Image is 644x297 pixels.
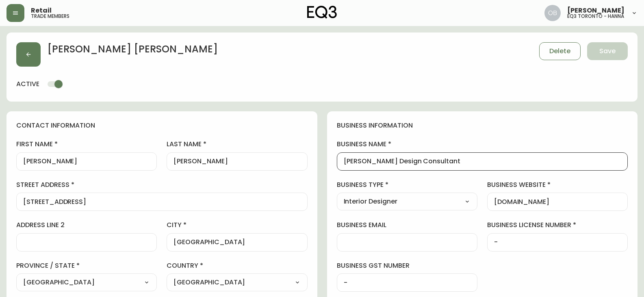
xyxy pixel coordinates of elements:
label: business website [487,180,628,189]
label: last name [167,140,307,149]
img: logo [307,6,337,19]
label: city [167,221,307,230]
label: address line 2 [16,221,157,230]
img: 8e0065c524da89c5c924d5ed86cfe468 [544,5,561,21]
button: Delete [539,42,581,60]
label: business type [337,180,477,189]
h5: eq3 toronto - hanna [567,14,624,19]
h5: trade members [31,14,69,19]
label: business name [337,140,628,149]
h4: active [16,80,39,89]
span: [PERSON_NAME] [567,7,624,14]
label: province / state [16,261,157,270]
label: business email [337,221,477,230]
input: https://www.designshop.com [494,198,621,206]
span: Delete [549,47,570,56]
label: business gst number [337,261,477,270]
h4: business information [337,121,628,130]
label: street address [16,180,308,189]
h4: contact information [16,121,308,130]
span: Retail [31,7,52,14]
label: first name [16,140,157,149]
label: country [167,261,307,270]
label: business license number [487,221,628,230]
h2: [PERSON_NAME] [PERSON_NAME] [47,42,218,60]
